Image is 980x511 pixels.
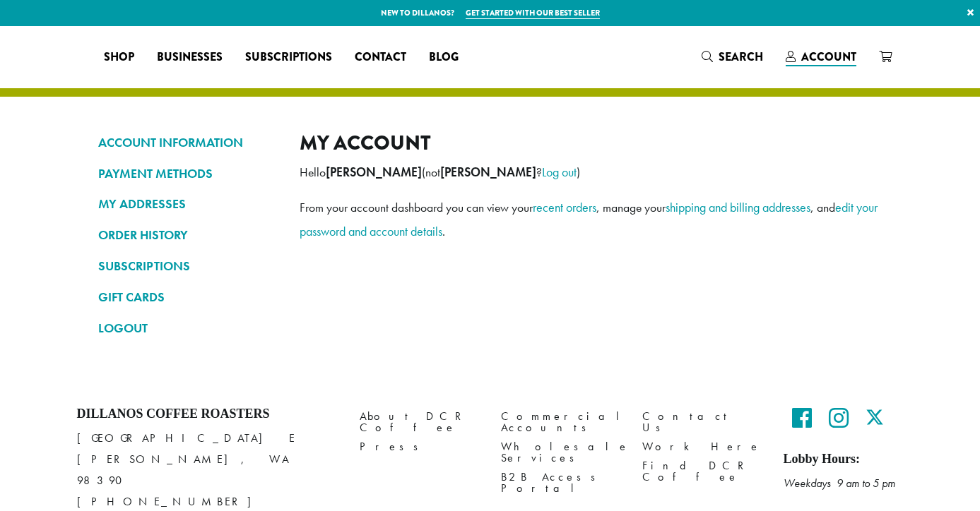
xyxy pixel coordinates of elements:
span: Account [801,49,856,65]
a: MY ADDRESSES [98,192,278,216]
a: SUBSCRIPTIONS [98,254,278,278]
a: LOGOUT [98,316,278,340]
a: GIFT CARDS [98,285,278,309]
a: About DCR Coffee [360,407,480,437]
a: Find DCR Coffee [642,457,762,487]
a: edit your password and account details [300,199,878,239]
h5: Lobby Hours: [784,452,904,467]
strong: [PERSON_NAME] [440,164,536,180]
span: Shop [104,49,134,66]
a: ORDER HISTORY [98,223,278,247]
a: Get started with our best seller [466,7,600,19]
nav: Account pages [98,131,278,351]
em: Weekdays 9 am to 5 pm [784,476,895,491]
span: Contact [355,49,406,66]
a: Log out [542,164,577,180]
a: Search [690,45,774,68]
a: Press [360,438,480,457]
a: recent orders [533,199,596,215]
a: Shop [93,46,146,68]
span: Blog [429,49,459,66]
h2: My account [300,131,882,155]
a: Wholesale Services [501,438,621,468]
span: Businesses [157,49,223,66]
span: Subscriptions [245,49,332,66]
span: Search [719,49,763,65]
a: Work Here [642,438,762,457]
h4: Dillanos Coffee Roasters [77,407,338,422]
strong: [PERSON_NAME] [326,164,422,180]
a: ACCOUNT INFORMATION [98,131,278,155]
p: From your account dashboard you can view your , manage your , and . [300,196,882,244]
a: shipping and billing addresses [666,199,810,215]
a: B2B Access Portal [501,468,621,498]
p: Hello (not ? ) [300,160,882,184]
a: PAYMENT METHODS [98,162,278,186]
a: Commercial Accounts [501,407,621,437]
a: Contact Us [642,407,762,437]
